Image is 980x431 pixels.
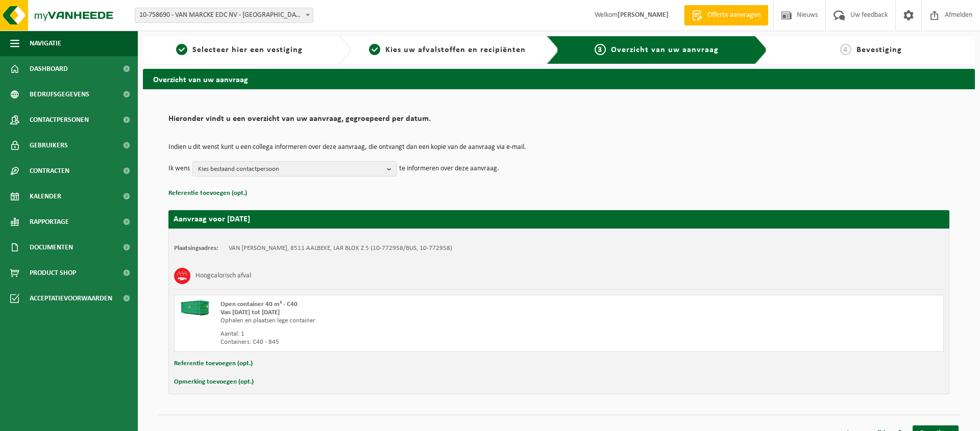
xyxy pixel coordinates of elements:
[135,8,313,23] span: 10-758690 - VAN MARCKE EDC NV - KORTRIJK
[618,11,669,19] strong: [PERSON_NAME]
[705,10,763,20] span: Offerte aanvragen
[220,330,600,338] div: Aantal: 1
[143,69,975,89] h2: Overzicht van uw aanvraag
[30,133,68,158] span: Gebruikers
[595,44,606,55] span: 3
[220,338,600,346] div: Containers: C40 - 845
[385,46,526,54] span: Kies uw afvalstoffen en recipiënten
[168,187,247,200] button: Referentie toevoegen (opt.)
[220,317,600,325] div: Ophalen en plaatsen lege container
[30,209,69,235] span: Rapportage
[30,184,61,209] span: Kalender
[369,44,380,55] span: 2
[174,375,254,389] button: Opmerking toevoegen (opt.)
[30,235,73,260] span: Documenten
[192,46,303,54] span: Selecteer hier een vestiging
[168,115,949,129] h2: Hieronder vindt u een overzicht van uw aanvraag, gegroepeerd per datum.
[168,161,190,176] p: Ik wens
[174,357,253,370] button: Referentie toevoegen (opt.)
[135,8,313,22] span: 10-758690 - VAN MARCKE EDC NV - KORTRIJK
[399,161,499,176] p: te informeren over deze aanvraag.
[220,301,298,308] span: Open container 40 m³ - C40
[611,46,719,54] span: Overzicht van uw aanvraag
[840,44,851,55] span: 4
[684,5,768,26] a: Offerte aanvragen
[229,244,452,252] td: VAN [PERSON_NAME], 8511 AALBEKE, LAR BLOK Z 5 (10-772958/BUS, 10-772958)
[356,44,539,56] a: 2Kies uw afvalstoffen en recipiënten
[856,46,902,54] span: Bevestiging
[195,268,251,284] h3: Hoogcalorisch afval
[30,31,61,56] span: Navigatie
[220,309,280,316] strong: Van [DATE] tot [DATE]
[30,107,89,133] span: Contactpersonen
[30,82,89,107] span: Bedrijfsgegevens
[174,215,250,223] strong: Aanvraag voor [DATE]
[168,144,949,151] p: Indien u dit wenst kunt u een collega informeren over deze aanvraag, die ontvangt dan een kopie v...
[176,44,187,55] span: 1
[148,44,331,56] a: 1Selecteer hier een vestiging
[30,286,112,311] span: Acceptatievoorwaarden
[180,300,210,316] img: HK-XC-40-GN-00.png
[198,162,383,177] span: Kies bestaand contactpersoon
[30,56,68,82] span: Dashboard
[192,161,397,176] button: Kies bestaand contactpersoon
[30,260,76,286] span: Product Shop
[30,158,69,184] span: Contracten
[174,245,218,251] strong: Plaatsingsadres:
